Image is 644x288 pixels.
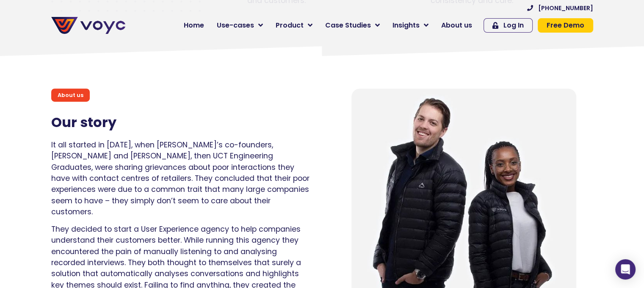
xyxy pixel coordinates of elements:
[538,18,593,33] a: Free Demo
[51,89,90,102] div: About us
[51,114,310,130] h2: Our story
[538,5,593,11] span: [PHONE_NUMBER]
[276,20,304,30] span: Product
[269,17,319,34] a: Product
[319,17,386,34] a: Case Studies
[217,20,254,30] span: Use-cases
[435,17,478,34] a: About us
[325,20,371,30] span: Case Studies
[177,17,210,34] a: Home
[210,17,269,34] a: Use-cases
[527,5,593,11] a: [PHONE_NUMBER]
[184,20,204,30] span: Home
[484,18,533,33] a: Log In
[615,259,636,280] div: Open Intercom Messenger
[51,17,125,34] img: voyc-full-logo
[386,17,435,34] a: Insights
[392,20,420,30] span: Insights
[441,20,472,30] span: About us
[503,22,524,29] span: Log In
[51,139,310,218] p: It all started in [DATE], when [PERSON_NAME]’s co-founders, [PERSON_NAME] and [PERSON_NAME], then...
[547,22,584,29] span: Free Demo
